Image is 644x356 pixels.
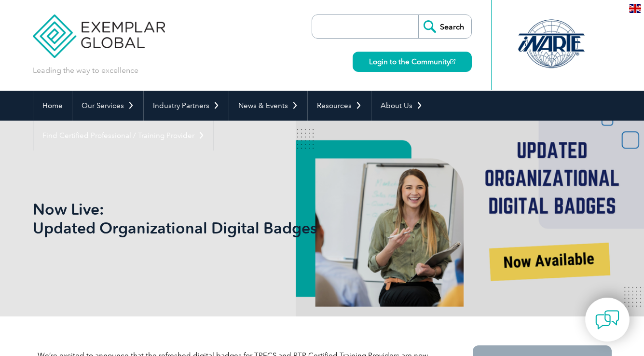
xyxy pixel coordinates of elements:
[144,91,229,121] a: Industry Partners
[629,4,641,13] img: en
[33,121,214,151] a: Find Certified Professional / Training Provider
[595,308,619,332] img: contact-chat.png
[353,52,472,72] a: Login to the Community
[418,15,471,38] input: Search
[371,91,432,121] a: About Us
[229,91,307,121] a: News & Events
[33,91,72,121] a: Home
[72,91,143,121] a: Our Services
[308,91,371,121] a: Resources
[33,200,403,237] h1: Now Live: Updated Organizational Digital Badges
[33,65,138,76] p: Leading the way to excellence
[450,59,455,64] img: open_square.png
